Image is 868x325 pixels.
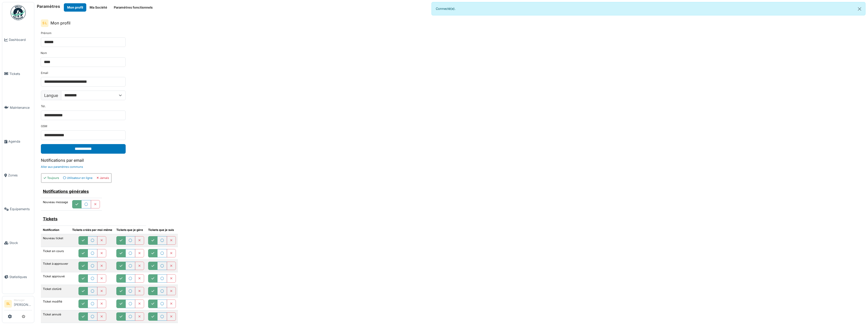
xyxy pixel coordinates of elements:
a: Statistiques [2,260,34,294]
h6: Mon profil [50,21,70,25]
span: Statistiques [9,275,32,279]
label: Tél. [41,104,46,109]
td: Ticket annulé [41,310,70,323]
button: Close [854,2,865,16]
li: SL [4,300,12,308]
li: [PERSON_NAME] [14,298,32,309]
th: Tickets que je suis [146,226,178,234]
a: Maintenance [2,91,34,124]
th: Tickets que je gère [114,226,146,234]
td: Ticket clotûré [41,285,70,297]
a: Aller aux paramètres communs [41,165,83,169]
span: Tickets [9,71,32,76]
span: Dashboard [9,37,32,42]
td: Nouveau ticket [41,234,70,247]
td: Ticket en cours [41,247,70,259]
button: Mon profil [64,3,86,12]
a: Dashboard [2,23,34,57]
th: Notification [41,226,70,234]
a: Tickets [2,57,34,91]
h6: Notifications par email [41,158,861,163]
span: Agenda [8,139,32,144]
label: Nom [41,51,47,55]
h6: Notifications générales [43,189,100,194]
div: Utilisateur en ligne [63,176,93,180]
button: Ma Société [86,3,111,12]
label: GSM [41,124,47,128]
button: Paramètres fonctionnels [111,3,156,12]
div: Manager [14,298,32,302]
span: Équipements [10,207,32,211]
a: Zones [2,158,34,192]
th: Tickets créés par moi-même [70,226,114,234]
a: Stock [2,226,34,260]
div: S L [41,19,48,27]
h6: Tickets [43,216,144,221]
a: Agenda [2,124,34,158]
td: Ticket approuvé [41,272,70,285]
div: Toujours [44,176,59,180]
td: Ticket modifié [41,297,70,310]
div: Jamais [97,176,109,180]
span: Zones [8,173,32,178]
div: Connecté(e). [431,2,865,15]
span: Maintenance [10,105,32,110]
label: Langue [41,91,61,100]
label: Nouveau message [43,200,68,204]
span: Stock [9,240,32,245]
a: SL Manager[PERSON_NAME] [4,298,32,310]
img: Badge_color-CXgf-gQk.svg [11,5,26,20]
label: Email [41,71,48,75]
label: Prénom [41,31,51,35]
td: Ticket à approuver [41,259,70,272]
h6: Paramètres [37,4,60,9]
a: Équipements [2,192,34,226]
